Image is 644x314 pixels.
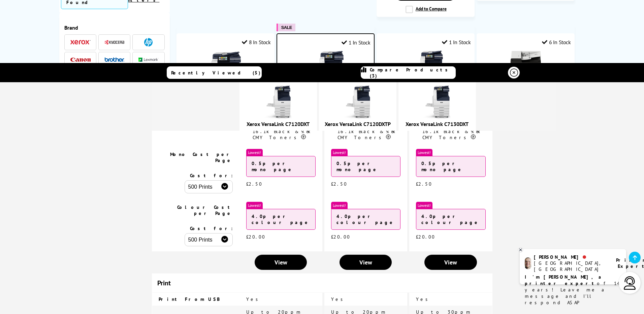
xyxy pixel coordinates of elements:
span: View [444,258,457,266]
img: user-headset-light.svg [623,276,637,290]
img: HP [144,38,153,46]
img: Brother [104,57,125,62]
a: Lexmark [138,56,159,64]
img: Xerox VersaLink C7120DXT [300,51,351,101]
span: Yes [246,296,262,302]
span: Lowest! [331,149,348,156]
strong: 4.0p per colour page [421,213,480,225]
span: £2.50 [416,181,432,187]
a: Xerox VersaLink C7120DXT [247,121,310,127]
span: £20.00 [331,234,350,240]
strong: 0.5p per mono page [421,160,463,172]
img: Xerox-C7120DXT-Front-Small.jpg [261,86,295,119]
a: Xerox VersaLink C7120DXTP [325,121,391,127]
b: I'm [PERSON_NAME], a printer expert [525,274,603,286]
span: Cost for: [190,225,233,231]
span: £20.00 [246,234,265,240]
a: HP [138,38,159,46]
span: Shipped with 16.1k Black & 9.8k CMY Toners [337,122,400,140]
img: Lexmark CX950se (with Lexmark MPS) [500,51,551,101]
span: Print [157,279,171,287]
span: Cost for: [190,172,233,179]
img: Xerox-C7120DXT-Front-Small.jpg [341,86,375,119]
img: Xerox VersaLink C7130DNT [200,51,251,101]
img: Xerox [70,40,91,44]
img: Kyocera [104,40,125,45]
div: 1 In Stock [342,39,371,46]
span: £2.50 [331,181,347,187]
img: Xerox VersaLink C7130DX [400,51,451,101]
span: Shipped with 16.1k Black & 9.8k CMY Toners [253,122,316,140]
a: View [340,255,392,270]
span: View [275,258,287,266]
img: Lexmark [138,58,159,62]
span: Print From USB [159,296,220,302]
span: £20.00 [416,234,435,240]
a: View [255,255,307,270]
div: [GEOGRAPHIC_DATA], [GEOGRAPHIC_DATA] [534,260,608,272]
a: View [424,255,477,270]
span: View [359,258,372,266]
span: Lowest! [416,149,432,156]
label: Add to Compare [406,6,447,13]
div: 1 In Stock [442,39,471,45]
span: Mono Cost per Page [170,151,233,163]
a: Brother [104,56,125,64]
a: Xerox VersaLink C7130DXT [406,121,469,127]
span: Lowest! [416,202,432,209]
span: Yes [416,296,431,302]
span: Colour Cost per Page [177,204,233,216]
span: Lowest! [331,202,348,209]
strong: 4.0p per colour page [252,213,310,225]
a: Canon [70,56,91,64]
span: £2.50 [246,181,262,187]
div: [PERSON_NAME] [534,254,608,260]
span: Lowest! [246,202,263,209]
a: Recently Viewed (5) [167,66,262,79]
span: Brand [64,24,165,31]
strong: 4.0p per colour page [336,213,395,225]
span: Shipped with 16.1k Black & 9.8k CMY Toners [422,122,486,140]
button: SALE [277,24,295,31]
div: 6 In Stock [542,39,571,45]
strong: 0.5p per mono page [336,160,379,172]
p: of 14 years! Leave me a message and I'll respond ASAP [525,274,621,306]
span: SALE [281,25,292,30]
a: Xerox [70,38,91,46]
strong: 0.5p per mono page [252,160,294,172]
img: ashley-livechat.png [525,257,531,269]
span: Compare Products (3) [370,67,455,79]
a: Kyocera [104,38,125,46]
img: Xerox-C7120DXT-Front-Small.jpg [420,86,454,119]
div: 8 In Stock [242,39,271,45]
img: Canon [70,58,91,62]
a: Compare Products (3) [361,66,456,79]
span: Yes [331,296,347,302]
span: Recently Viewed (5) [171,70,261,76]
span: Lowest! [246,149,263,156]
